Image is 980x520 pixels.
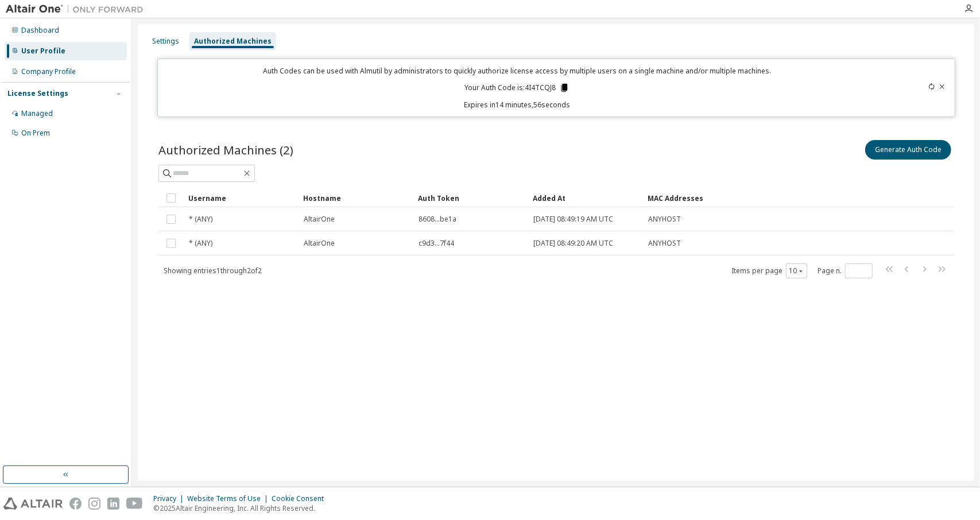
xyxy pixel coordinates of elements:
[165,100,870,110] p: Expires in 14 minutes, 56 seconds
[419,239,454,248] span: c9d3...7f44
[88,498,100,510] img: instagram.svg
[818,263,873,278] span: Page n.
[165,66,870,76] p: Auth Codes can be used with Almutil by administrators to quickly authorize license access by mult...
[21,67,76,76] div: Company Profile
[648,189,833,207] div: MAC Addresses
[789,266,804,275] button: 10
[189,239,212,248] span: * (ANY)
[464,83,570,93] p: Your Auth Code is: 4I4TCQJ8
[189,215,212,224] span: * (ANY)
[69,498,82,510] img: facebook.svg
[126,498,143,510] img: youtube.svg
[533,215,613,224] span: [DATE] 08:49:19 AM UTC
[533,189,638,207] div: Added At
[304,239,335,248] span: AltairOne
[533,239,613,248] span: [DATE] 08:49:20 AM UTC
[731,263,807,278] span: Items per page
[7,89,68,98] div: License Settings
[153,494,187,503] div: Privacy
[152,37,179,46] div: Settings
[648,239,681,248] span: ANYHOST
[21,109,53,118] div: Managed
[194,37,272,46] div: Authorized Machines
[21,26,59,35] div: Dashboard
[21,129,50,138] div: On Prem
[3,498,63,510] img: altair_logo.svg
[418,189,524,207] div: Auth Token
[304,215,335,224] span: AltairOne
[648,215,681,224] span: ANYHOST
[6,3,149,15] img: Altair One
[153,503,331,513] p: © 2025 Altair Engineering, Inc. All Rights Reserved.
[107,498,119,510] img: linkedin.svg
[303,189,409,207] div: Hostname
[419,215,456,224] span: 8608...be1a
[187,494,272,503] div: Website Terms of Use
[164,266,262,275] span: Showing entries 1 through 2 of 2
[865,140,951,160] button: Generate Auth Code
[21,46,65,56] div: User Profile
[272,494,331,503] div: Cookie Consent
[188,189,294,207] div: Username
[158,142,293,158] span: Authorized Machines (2)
